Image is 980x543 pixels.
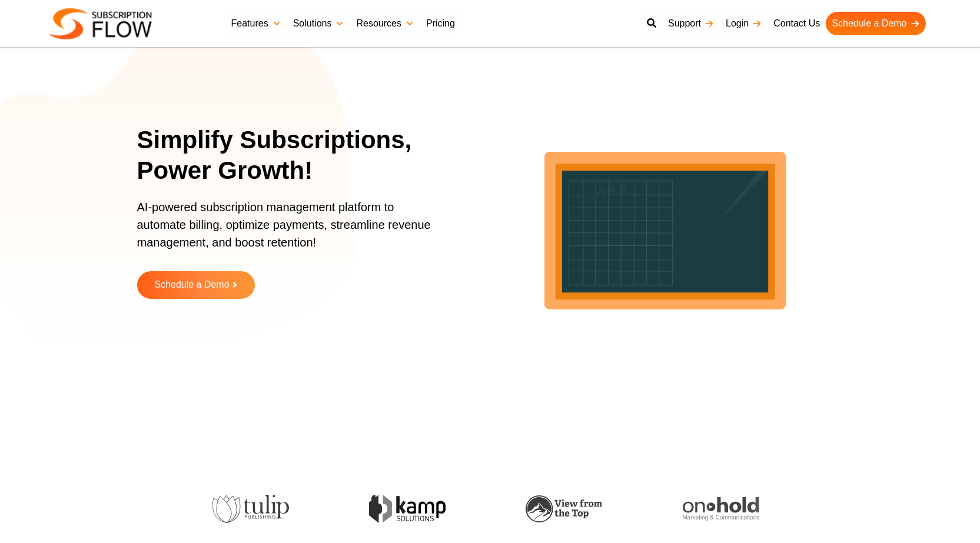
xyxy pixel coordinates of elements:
[768,12,826,35] a: Contact Us
[137,271,255,299] a: Schedule a Demo
[662,12,720,35] a: Support
[350,12,420,35] a: Resources
[367,495,444,522] img: kamp-solution
[154,280,229,290] span: Schedule a Demo
[420,12,461,35] a: Pricing
[681,497,758,521] img: onhold-marketing
[137,125,458,186] h1: Simplify Subscriptions, Power Growth!
[720,12,768,35] a: Login
[287,12,351,35] a: Solutions
[225,12,287,35] a: Features
[49,8,152,39] img: Subscriptionflow
[211,495,287,523] img: tulip-publishing
[524,495,601,523] img: view-from-the-top
[137,198,443,263] p: AI-powered subscription management platform to automate billing, optimize payments, streamline re...
[826,12,925,35] a: Schedule a Demo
